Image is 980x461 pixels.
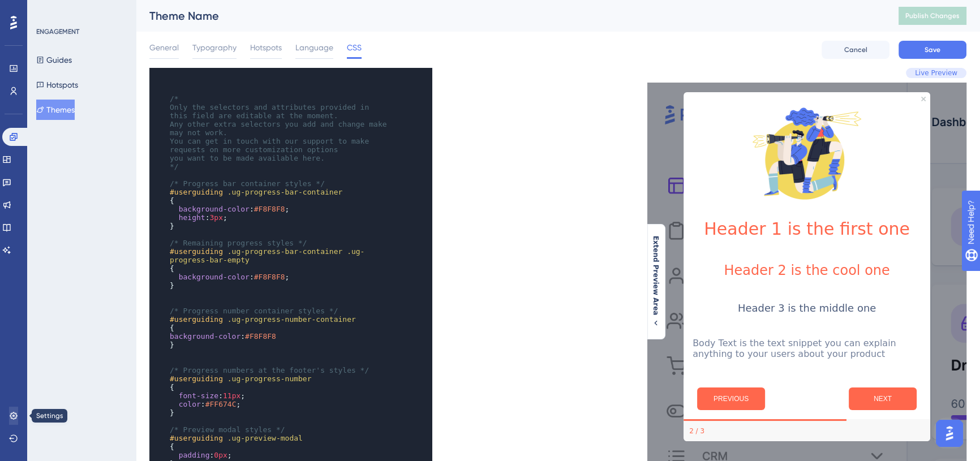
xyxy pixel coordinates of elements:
[170,425,285,434] span: /* Preview modal styles */
[214,451,227,459] span: 0px
[149,41,179,54] span: General
[179,400,201,408] span: color
[227,374,312,383] span: .ug-progress-number
[170,205,289,213] span: : ;
[170,247,364,264] span: .ug-progress-bar-empty
[170,307,338,315] span: /* Progress number container styles */
[905,11,960,20] span: Publish Changes
[822,41,889,59] button: Cancel
[254,273,285,281] span: #F8F8F8
[170,188,223,196] span: #userguiding
[647,236,665,328] button: Extend Preview Area
[170,324,174,332] span: {
[27,3,71,16] span: Need Help?
[170,239,307,247] span: /* Remaining progress styles */
[223,391,240,400] span: 11px
[227,247,343,256] span: .ug-progress-bar-container
[170,451,232,459] span: : ;
[899,41,966,59] button: Save
[170,179,325,188] span: /* Progress bar container styles */
[254,205,285,213] span: #F8F8F8
[347,41,362,54] span: CSS
[170,103,373,120] span: Only the selectors and attributes provided in this field are editable at the moment.
[227,315,356,324] span: .ug-progress-number-container
[651,236,660,316] span: Extend Preview Area
[295,41,333,54] span: Language
[925,45,940,54] span: Save
[170,442,174,451] span: {
[170,408,174,417] span: }
[36,27,79,36] div: ENGAGEMENT
[899,7,966,25] button: Publish Changes
[170,264,174,273] span: {
[170,383,174,391] span: {
[170,434,223,442] span: #userguiding
[50,305,118,328] button: Previous
[170,366,369,374] span: /* Progress numbers at the footer's styles */
[170,332,276,341] span: :
[170,391,245,400] span: : ;
[179,205,250,213] span: background-color
[170,120,391,137] span: Any other extra selectors you add and change make may not work.
[149,8,870,24] div: Theme Name
[170,154,325,162] span: you want to be made available here.
[227,434,303,442] span: .ug-preview-modal
[274,14,278,19] div: Close Preview
[170,196,174,205] span: {
[170,222,174,230] span: }
[179,391,218,400] span: font-size
[245,332,276,341] span: #F8F8F8
[192,41,237,54] span: Typography
[170,137,373,154] span: You can get in touch with our support to make requests on more customization options
[45,136,274,156] h1: Header 1 is the first one
[45,255,274,277] p: Body Text is the text snippet you can explain anything to your users about your product
[250,41,282,54] span: Hotspots
[205,400,237,408] span: #FF674C
[170,247,223,256] span: #userguiding
[179,213,205,222] span: height
[42,344,57,353] div: Step 2 of 3
[170,273,289,281] span: : ;
[170,315,223,324] span: #userguiding
[36,50,72,70] button: Guides
[179,273,250,281] span: background-color
[170,341,174,349] span: }
[170,213,227,222] span: : ;
[915,68,957,77] span: Live Preview
[179,451,210,459] span: padding
[170,281,174,290] span: }
[45,180,274,196] h2: Header 2 is the cool one
[844,45,867,54] span: Cancel
[170,400,240,408] span: : ;
[170,374,223,383] span: #userguiding
[209,213,222,222] span: 3px
[36,100,75,120] button: Themes
[103,14,216,127] img: Modal Media
[45,219,274,231] h3: Header 3 is the middle one
[170,332,240,341] span: background-color
[932,416,966,450] iframe: UserGuiding AI Assistant Launcher
[36,338,283,359] div: Footer
[36,75,78,95] button: Hotspots
[227,188,343,196] span: .ug-progress-bar-container
[201,305,269,328] button: Next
